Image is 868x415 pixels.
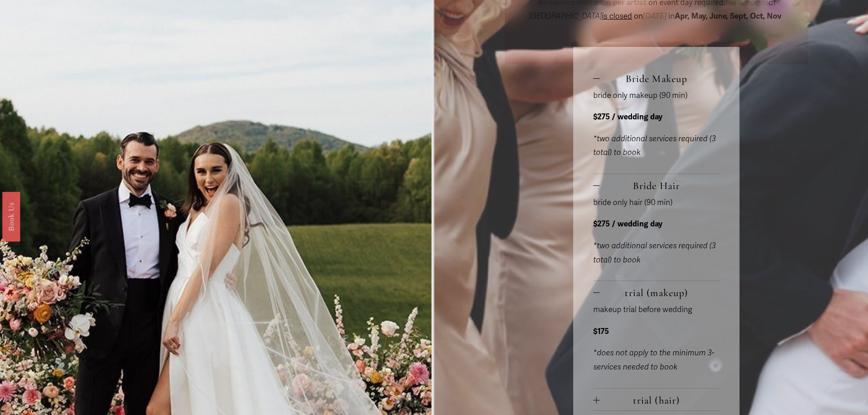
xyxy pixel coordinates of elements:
strong: $275 / wedding day [593,219,663,229]
em: *two additional services required (3 total) to book [593,241,716,265]
button: Bride Hair [593,174,719,196]
p: makeup trial before wedding [593,303,719,317]
div: Bride Hair [593,196,719,281]
p: bride only makeup (90 min) [593,89,719,103]
div: Bride Makeup [593,89,719,174]
strong: Apr, May, June, Sept, Oct, Nov [675,11,781,21]
span: in [667,11,783,21]
strong: $175 [593,327,609,336]
span: trial (makeup) [600,287,719,299]
button: Bride Makeup [593,67,719,89]
p: bride only hair (90 min) [593,196,719,210]
span: trial (hair) [600,394,719,406]
a: Book Us [2,191,20,241]
span: Bride Makeup [600,72,719,85]
strong: $275 / wedding day [593,112,663,122]
button: trial (makeup) [593,281,719,303]
div: trial (makeup) [593,303,719,388]
em: *two additional services required (3 total) to book [593,134,716,158]
span: Bride Hair [600,179,719,192]
em: *does not apply to the minimum 3-services needed to book [593,348,714,372]
span: is closed [602,11,632,21]
button: trial (hair) [593,389,719,410]
em: [DATE] [643,11,667,21]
